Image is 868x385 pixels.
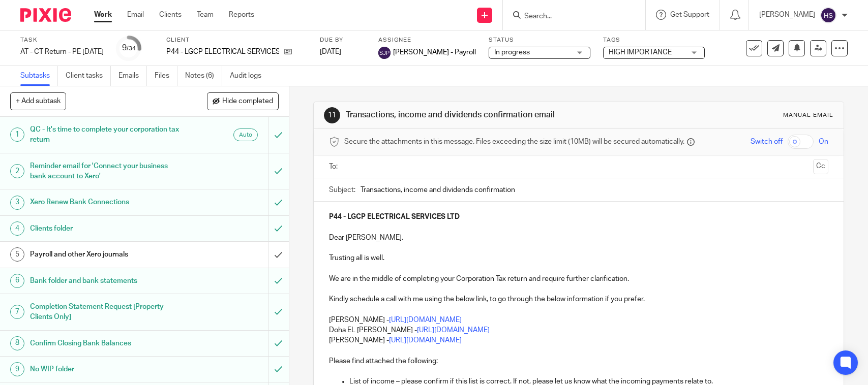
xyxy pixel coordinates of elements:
[229,10,254,20] a: Reports
[329,185,355,195] label: Subject:
[20,36,104,44] label: Task
[127,46,136,51] small: /34
[230,66,269,86] a: Audit logs
[670,11,709,18] span: Get Support
[329,294,828,304] p: Kindly schedule a call with me using the below link, to go through the below information if you p...
[20,8,71,22] img: Pixie
[30,299,182,325] h1: Completion Statement Request [Property Clients Only]
[329,335,828,345] p: [PERSON_NAME] -
[207,92,279,110] button: Hide completed
[30,221,182,236] h1: Clients folder
[759,10,815,20] p: [PERSON_NAME]
[751,137,783,147] span: Switch off
[20,47,104,57] div: AT - CT Return - PE [DATE]
[10,336,24,350] div: 8
[324,107,340,123] div: 11
[185,66,222,86] a: Notes (6)
[166,36,307,44] label: Client
[30,158,182,184] h1: Reminder email for 'Connect your business bank account to Xero'
[783,111,833,119] div: Manual email
[378,36,476,44] label: Assignee
[346,110,601,120] h1: Transactions, income and dividends confirmation email
[813,159,828,174] button: Cc
[127,10,144,20] a: Email
[417,327,490,334] a: [URL][DOMAIN_NAME]
[378,47,391,59] img: svg%3E
[329,325,828,335] p: Doha EL [PERSON_NAME] -
[159,10,182,20] a: Clients
[10,196,24,210] div: 3
[118,66,147,86] a: Emails
[489,36,590,44] label: Status
[30,247,182,262] h1: Payroll and other Xero journals
[10,221,24,236] div: 4
[66,66,111,86] a: Client tasks
[10,92,66,110] button: + Add subtask
[393,47,476,57] span: [PERSON_NAME] - Payroll
[10,247,24,262] div: 5
[155,66,177,86] a: Files
[166,47,279,57] p: P44 - LGCP ELECTRICAL SERVICES LTD
[609,49,672,56] span: HIGH IMPORTANCE
[329,213,460,220] strong: P44 - LGCP ELECTRICAL SERVICES LTD
[94,10,112,20] a: Work
[233,129,258,141] div: Auto
[10,274,24,288] div: 6
[222,98,273,106] span: Hide completed
[122,42,136,54] div: 9
[20,66,58,86] a: Subtasks
[320,36,366,44] label: Due by
[10,305,24,319] div: 7
[30,195,182,210] h1: Xero Renew Bank Connections
[30,336,182,351] h1: Confirm Closing Bank Balances
[523,12,615,21] input: Search
[389,337,462,344] a: [URL][DOMAIN_NAME]
[603,36,705,44] label: Tags
[10,164,24,178] div: 2
[820,7,836,23] img: svg%3E
[30,273,182,288] h1: Bank folder and bank statements
[329,315,828,325] p: [PERSON_NAME] -
[10,127,24,142] div: 1
[30,362,182,377] h1: No WIP folder
[20,47,104,57] div: AT - CT Return - PE 31-12-2024
[329,233,828,243] p: Dear [PERSON_NAME],
[197,10,214,20] a: Team
[344,137,684,147] span: Secure the attachments in this message. Files exceeding the size limit (10MB) will be secured aut...
[329,162,340,172] label: To:
[329,274,828,284] p: We are in the middle of completing your Corporation Tax return and require further clarification.
[30,122,182,148] h1: QC - It's time to complete your corporation tax return
[819,137,828,147] span: On
[494,49,530,56] span: In progress
[329,253,828,263] p: Trusting all is well.
[10,362,24,376] div: 9
[329,356,828,366] p: Please find attached the following:
[320,48,341,55] span: [DATE]
[389,316,462,324] a: [URL][DOMAIN_NAME]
